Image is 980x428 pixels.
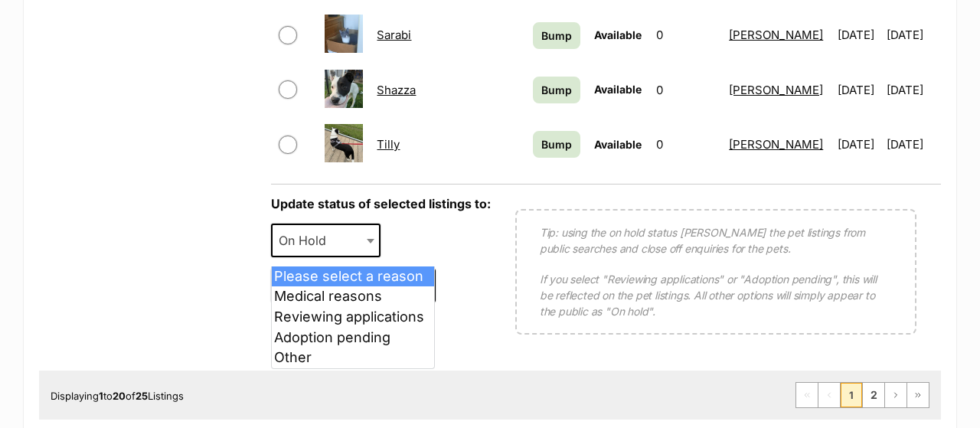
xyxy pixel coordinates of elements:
[907,383,929,407] a: Last page
[887,118,939,171] td: [DATE]
[887,64,939,116] td: [DATE]
[863,383,884,407] a: Page 2
[650,118,722,171] td: 0
[272,328,434,348] li: Adoption pending
[650,8,722,61] td: 0
[540,224,892,256] p: Tip: using the on hold status [PERSON_NAME] the pet listings from public searches and close off e...
[377,28,411,42] a: Sarabi
[272,286,434,307] li: Medical reasons
[650,64,722,116] td: 0
[796,383,818,407] span: First page
[818,383,840,407] span: Previous page
[272,348,434,368] li: Other
[540,271,892,319] p: If you select "Reviewing applications" or "Adoption pending", this will be reflected on the pet l...
[541,82,572,98] span: Bump
[533,131,580,158] a: Bump
[887,8,939,61] td: [DATE]
[831,118,884,171] td: [DATE]
[541,136,572,152] span: Bump
[273,230,341,251] span: On Hold
[885,383,906,407] a: Next page
[136,390,148,402] strong: 25
[271,224,381,257] span: On Hold
[113,390,126,402] strong: 20
[541,28,572,44] span: Bump
[831,64,884,116] td: [DATE]
[594,28,642,41] span: Available
[729,83,823,97] a: [PERSON_NAME]
[271,196,491,211] label: Update status of selected listings to:
[533,77,580,103] a: Bump
[272,266,434,287] li: Please select a reason
[841,383,862,407] span: Page 1
[729,28,823,42] a: [PERSON_NAME]
[729,137,823,152] a: [PERSON_NAME]
[831,8,884,61] td: [DATE]
[533,22,580,49] a: Bump
[272,307,434,328] li: Reviewing applications
[377,83,416,97] a: Shazza
[99,390,103,402] strong: 1
[594,138,642,151] span: Available
[594,83,642,96] span: Available
[795,382,929,408] nav: Pagination
[377,137,400,152] a: Tilly
[51,390,184,402] span: Displaying to of Listings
